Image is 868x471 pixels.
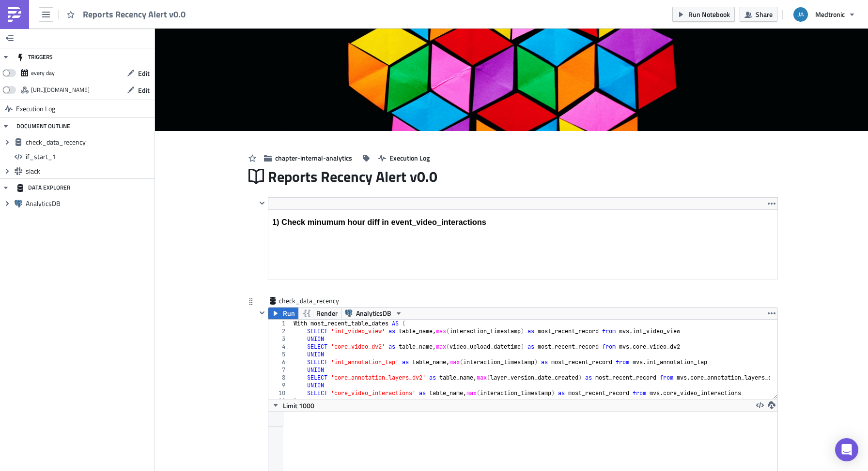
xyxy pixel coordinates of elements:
p: {% if check_data_[DOMAIN_NAME][0].min_abs_hours_diff > 12 %} [4,4,505,12]
span: Limit 1000 [283,400,314,411]
span: Execution Log [389,153,430,163]
span: Run Notebook [688,9,730,19]
div: https://pushmetrics.io/api/v1/report/1Eoqd75lNe/webhook?token=28cb36a046464baaaea2e33b525889e2 [31,83,90,97]
div: DOCUMENT OUTLINE [16,118,70,135]
body: Rich Text Area. Press ALT-0 for help. [4,4,505,12]
button: Run Notebook [672,7,735,22]
div: 10 [268,389,292,397]
body: Rich Text Area. Press ALT-0 for help. [4,8,505,17]
button: AnalyticsDB [341,308,406,319]
div: 3 [268,335,292,343]
span: Edit [138,85,150,95]
p: {% endif %} [4,4,505,12]
span: Reports Recency Alert v0.0 [83,9,186,20]
button: Share [740,7,777,22]
iframe: Rich Text Area [268,210,777,279]
em: This is greater than our tolerance threshold of 12 hours and reports have been disabled until our... [4,15,348,22]
div: every day [31,66,55,80]
button: Hide content [256,197,268,209]
div: 9 [268,382,292,389]
h3: 2) If diff is greater than 12 hours, reports will pause, alerts to be sent to internal analytics. [4,8,505,17]
span: chapter-internal-analytics [275,153,352,163]
span: Execution Log [16,100,55,118]
div: TRIGGERS [16,48,53,66]
button: Edit [122,66,155,81]
span: if_start_1 [26,152,152,161]
button: Execution Log [373,150,434,165]
body: Rich Text Area. Press ALT-0 for help. [4,4,485,22]
span: check_data_recency [26,138,152,147]
button: chapter-internal-analytics [259,150,357,165]
button: Render [298,308,342,319]
span: Medtronic [815,9,845,19]
div: 11 [268,397,292,405]
div: 2 [268,327,292,335]
span: AnalyticsDB [356,308,391,319]
p: 🚨 Data out of date: Reports have been disabled 🚨 [4,4,485,12]
span: AnalyticsDB [26,199,152,208]
img: Avatar [792,6,809,23]
button: Run [268,308,298,319]
span: Edit [138,68,150,78]
div: 6 [268,358,292,366]
button: Limit 1000 [268,399,318,411]
span: Reports Recency Alert v0.0 [268,167,438,186]
div: 5 [268,351,292,358]
div: 8 [268,374,292,382]
span: Run [283,308,295,319]
span: slack [26,167,152,176]
span: check_data_recency [279,296,340,306]
div: 1 [268,320,292,327]
button: Edit [122,83,155,98]
span: Share [756,9,773,19]
div: Open Intercom Messenger [835,438,858,461]
span: Render [316,308,338,319]
button: Hide content [256,307,268,319]
button: Medtronic [788,4,861,25]
img: PushMetrics [7,7,22,22]
div: DATA EXPLORER [16,179,70,196]
div: 7 [268,366,292,374]
div: 4 [268,343,292,351]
